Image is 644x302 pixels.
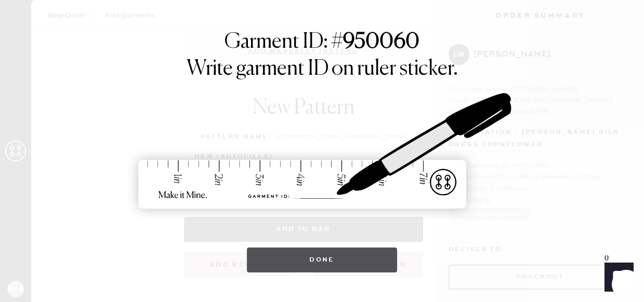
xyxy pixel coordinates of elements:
iframe: Front Chat [595,255,639,300]
h1: Write garment ID on ruler sticker. [187,57,458,81]
button: Done [247,248,397,272]
h1: Garment ID: # [225,30,419,57]
img: ruler-sticker-sharpie.svg [127,66,517,237]
strong: 950060 [343,32,419,52]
